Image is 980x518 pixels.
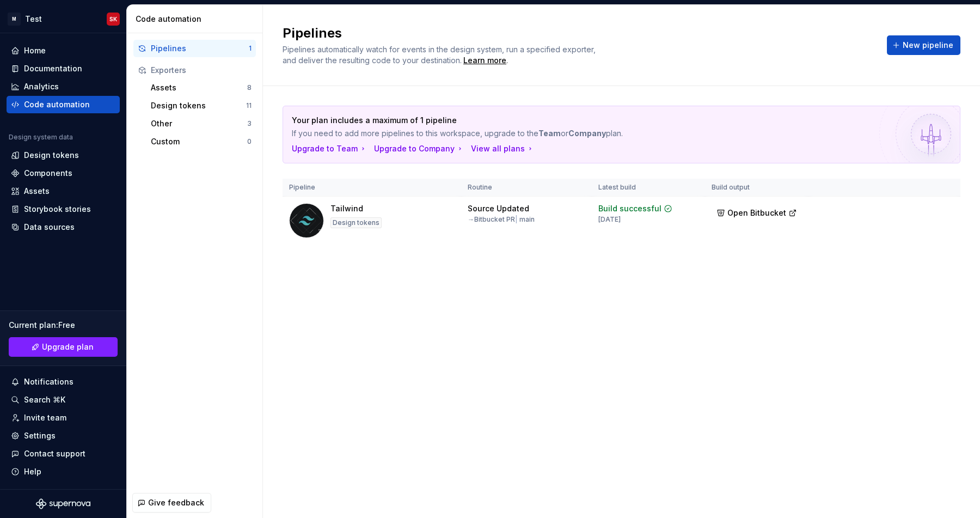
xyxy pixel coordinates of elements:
div: Documentation [24,63,82,74]
a: Components [7,164,120,182]
a: Documentation [7,60,120,77]
button: MTestSK [2,7,124,31]
span: Open Bitbucket [727,208,786,218]
span: | [515,215,518,223]
a: Invite team [7,409,120,426]
div: Tailwind [330,203,363,214]
div: Pipelines [151,43,249,54]
div: Other [151,118,247,129]
div: Notifications [24,376,73,387]
div: 8 [247,83,252,92]
p: If you need to add more pipelines to this workspace, upgrade to the or plan. [292,128,875,139]
button: Assets8 [146,79,256,96]
div: Custom [151,136,247,147]
p: Your plan includes a maximum of 1 pipeline [292,115,875,126]
a: Assets [7,182,120,200]
div: Design tokens [24,150,79,161]
a: Open Bitbucket [712,210,802,219]
div: Components [24,168,72,179]
button: Design tokens11 [146,97,256,114]
div: SK [109,15,117,23]
div: [DATE] [598,215,621,224]
button: View all plans [471,143,535,154]
span: Give feedback [148,497,204,508]
div: Storybook stories [24,204,91,215]
h2: Pipelines [283,25,874,42]
a: Settings [7,427,120,444]
div: Test [25,14,42,25]
div: Design tokens [151,100,246,111]
button: Notifications [7,373,120,391]
button: Give feedback [132,493,211,513]
div: 11 [246,101,252,110]
div: Code automation [24,99,90,110]
button: Upgrade to Team [292,143,367,154]
div: 1 [249,44,252,53]
div: M [8,13,21,26]
a: Learn more [463,55,506,66]
button: Open Bitbucket [712,203,802,223]
button: Other3 [146,115,256,132]
span: Pipelines automatically watch for events in the design system, run a specified exporter, and deli... [283,45,598,65]
th: Routine [461,179,592,197]
div: Design system data [9,133,73,142]
div: 0 [247,137,252,146]
a: Upgrade plan [9,337,118,357]
span: Upgrade plan [42,342,94,352]
div: Assets [24,186,50,197]
div: Design tokens [330,217,382,228]
button: Search ⌘K [7,391,120,409]
button: Custom0 [146,133,256,150]
button: Upgrade to Company [374,143,464,154]
a: Code automation [7,96,120,113]
div: Invite team [24,412,66,423]
div: Analytics [24,81,59,92]
div: Home [24,45,46,56]
a: Data sources [7,218,120,236]
strong: Team [538,129,561,138]
div: 3 [247,119,252,128]
div: Contact support [24,448,85,459]
button: New pipeline [887,35,960,55]
a: Analytics [7,78,120,95]
strong: Company [568,129,606,138]
a: Home [7,42,120,59]
div: Current plan : Free [9,320,118,331]
div: Assets [151,82,247,93]
div: Exporters [151,65,252,76]
div: Build successful [598,203,661,214]
div: Data sources [24,222,75,233]
th: Pipeline [283,179,461,197]
button: Pipelines1 [133,40,256,57]
div: → Bitbucket PR main [468,215,535,224]
div: Code automation [136,14,258,25]
div: Source Updated [468,203,529,214]
button: Contact support [7,445,120,462]
th: Build output [705,179,808,197]
svg: Supernova Logo [36,498,90,509]
div: Settings [24,430,56,441]
div: Help [24,466,41,477]
th: Latest build [592,179,705,197]
button: Help [7,463,120,480]
a: Design tokens [7,147,120,164]
span: New pipeline [903,40,953,51]
span: . [462,57,508,65]
a: Storybook stories [7,200,120,218]
div: Search ⌘K [24,394,65,405]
